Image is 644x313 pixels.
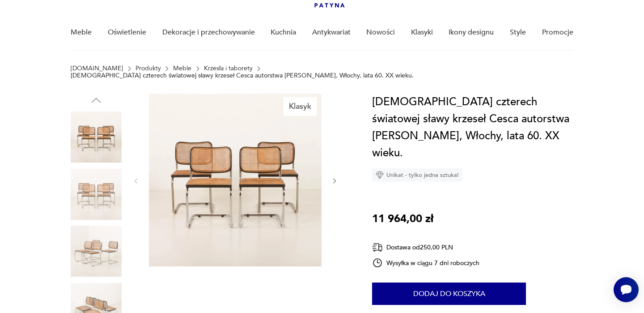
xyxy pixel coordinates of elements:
a: Promocje [542,15,573,50]
img: Ikona dostawy [372,242,383,253]
a: Antykwariat [312,15,351,50]
img: Zdjęcie produktu Zestaw czterech światowej sławy krzeseł Cesca autorstwa Marcela Breuera, Włochy,... [71,111,122,163]
a: Meble [71,15,92,50]
a: Dekoracje i przechowywanie [162,15,255,50]
button: Dodaj do koszyka [372,283,526,305]
a: Produkty [136,65,161,72]
div: Wysyłka w ciągu 7 dni roboczych [372,257,479,268]
div: Unikat - tylko jedna sztuka! [372,168,462,182]
div: Dostawa od 250,00 PLN [372,242,479,253]
p: [DEMOGRAPHIC_DATA] czterech światowej sławy krzeseł Cesca autorstwa [PERSON_NAME], Włochy, lata 6... [71,72,414,79]
a: [DOMAIN_NAME] [71,65,123,72]
p: 11 964,00 zł [372,210,433,227]
a: Klasyki [411,15,433,50]
a: Oświetlenie [108,15,146,50]
a: Nowości [366,15,395,50]
h1: [DEMOGRAPHIC_DATA] czterech światowej sławy krzeseł Cesca autorstwa [PERSON_NAME], Włochy, lata 6... [372,94,573,162]
img: Zdjęcie produktu Zestaw czterech światowej sławy krzeseł Cesca autorstwa Marcela Breuera, Włochy,... [149,94,322,266]
a: Ikony designu [449,15,494,50]
a: Meble [173,65,191,72]
div: Klasyk [284,97,317,116]
a: Kuchnia [271,15,296,50]
img: Zdjęcie produktu Zestaw czterech światowej sławy krzeseł Cesca autorstwa Marcela Breuera, Włochy,... [71,226,122,277]
a: Krzesła i taborety [204,65,253,72]
img: Ikona diamentu [376,171,384,179]
img: Zdjęcie produktu Zestaw czterech światowej sławy krzeseł Cesca autorstwa Marcela Breuera, Włochy,... [71,169,122,220]
a: Style [510,15,526,50]
iframe: Smartsupp widget button [614,277,639,302]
